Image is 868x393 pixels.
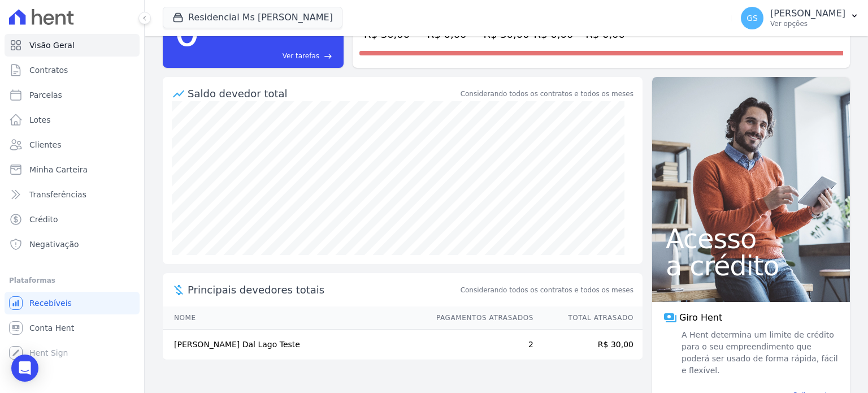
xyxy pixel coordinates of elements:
span: GS [747,14,758,22]
span: Contratos [29,64,68,76]
a: Visão Geral [5,34,140,57]
span: Visão Geral [29,40,75,51]
span: Considerando todos os contratos e todos os meses [461,285,633,295]
a: Clientes [5,133,140,156]
a: Negativação [5,233,140,256]
th: Pagamentos Atrasados [426,306,534,330]
div: Saldo devedor total [188,86,458,101]
a: Conta Hent [5,317,140,339]
span: Ver tarefas [283,51,319,61]
td: 2 [426,330,534,360]
span: a crédito [666,252,836,279]
td: [PERSON_NAME] Dal Lago Teste [163,330,426,360]
a: Parcelas [5,84,140,106]
p: [PERSON_NAME] [770,8,845,19]
div: Considerando todos os contratos e todos os meses [461,89,633,99]
div: Plataformas [9,274,135,287]
span: Clientes [29,139,61,150]
a: Lotes [5,109,140,131]
span: Conta Hent [29,322,74,334]
span: Giro Hent [679,311,722,325]
span: Acesso [666,225,836,252]
button: GS [PERSON_NAME] Ver opções [732,2,868,34]
a: Transferências [5,183,140,206]
p: Ver opções [770,19,845,28]
div: Open Intercom Messenger [11,355,38,382]
span: Parcelas [29,89,62,101]
a: Contratos [5,59,140,81]
span: A Hent determina um limite de crédito para o seu empreendimento que poderá ser usado de forma ráp... [679,329,839,377]
span: Recebíveis [29,297,72,309]
th: Nome [163,306,426,330]
span: east [324,52,332,61]
td: R$ 30,00 [534,330,643,360]
span: Negativação [29,239,79,250]
button: Residencial Ms [PERSON_NAME] [163,7,342,28]
span: Transferências [29,189,86,200]
th: Total Atrasado [534,306,643,330]
span: Minha Carteira [29,164,88,175]
span: Lotes [29,114,51,126]
span: Principais devedores totais [188,282,458,297]
a: Crédito [5,208,140,231]
a: Ver tarefas east [205,51,332,61]
a: Minha Carteira [5,158,140,181]
span: Crédito [29,214,58,225]
a: Recebíveis [5,292,140,314]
